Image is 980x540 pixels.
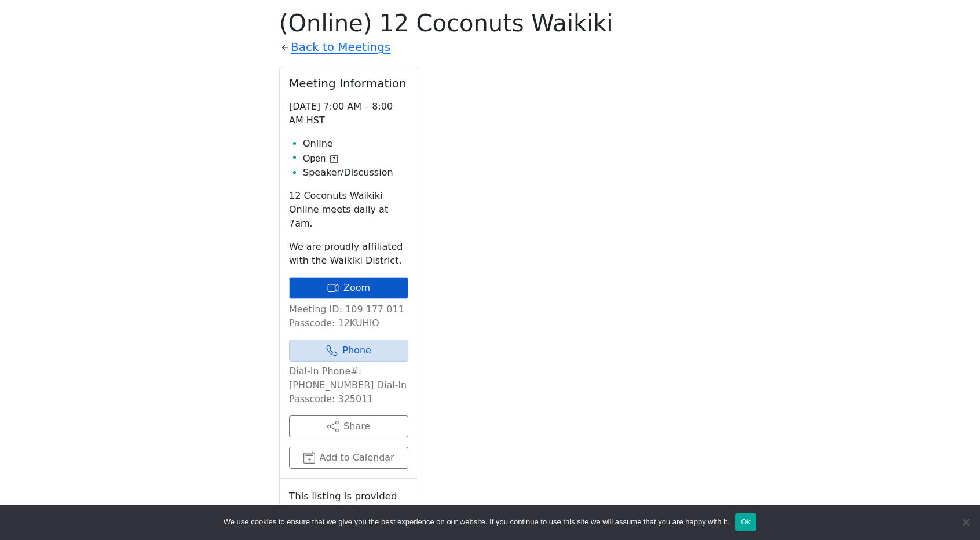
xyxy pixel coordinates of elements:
[289,189,408,231] p: 12 Coconuts Waikiki Online meets daily at 7am.
[289,240,408,268] p: We are proudly affiliated with the Waikiki District.
[303,152,326,166] span: Open
[289,340,408,362] a: Phone
[303,166,408,180] li: Speaker/Discussion
[279,9,701,37] h1: (Online) 12 Coconuts Waikiki
[289,277,408,299] a: Zoom
[289,302,408,330] p: Meeting ID: 109 177 011 Passcode: 12KUHIO
[960,516,971,528] span: No
[289,415,408,437] button: Share
[289,100,408,127] p: [DATE] 7:00 AM – 8:00 AM HST
[291,37,390,57] a: Back to Meetings
[735,513,756,531] button: Ok
[289,447,408,469] button: Add to Calendar
[289,488,408,521] small: This listing is provided by:
[303,152,338,166] button: Open
[289,364,408,406] p: Dial-In Phone#: [PHONE_NUMBER] Dial-In Passcode: 325011
[289,76,408,90] h2: Meeting Information
[303,137,408,151] li: Online
[224,516,729,528] span: We use cookies to ensure that we give you the best experience on our website. If you continue to ...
